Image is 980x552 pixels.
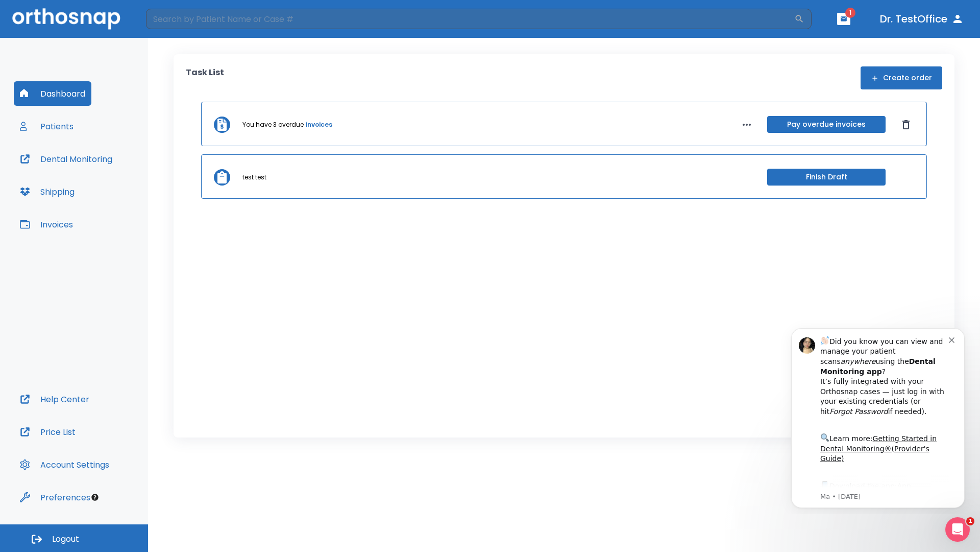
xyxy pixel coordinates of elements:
[14,179,81,204] button: Shipping
[242,173,266,182] p: test test
[945,517,970,542] iframe: Intercom live chat
[146,9,794,29] input: Search by Patient Name or Case #
[186,66,224,89] p: Task List
[44,163,135,181] a: App Store
[14,387,95,411] button: Help Center
[173,16,181,24] button: Dismiss notification
[14,485,96,510] button: Preferences
[90,493,100,502] div: Tooltip anchor
[898,117,914,133] button: Dismiss
[14,147,118,171] button: Dental Monitoring
[52,534,79,545] span: Logout
[876,10,968,28] button: Dr. TestOffice
[861,66,942,89] button: Create order
[14,81,91,106] button: Dashboard
[767,116,886,133] button: Pay overdue invoices
[776,319,980,514] iframe: Intercom notifications message
[14,420,82,444] button: Price List
[845,8,855,18] span: 1
[14,452,115,477] button: Account Settings
[14,114,80,139] button: Patients
[242,120,304,129] p: You have 3 overdue
[12,8,120,29] img: Orthosnap
[44,173,173,182] p: Message from Ma, sent 6w ago
[306,120,332,129] a: invoices
[767,169,886,186] button: Finish Draft
[14,212,79,237] button: Invoices
[44,160,173,213] div: Download the app: | ​ Let us know if you need help getting started!
[966,517,974,525] span: 1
